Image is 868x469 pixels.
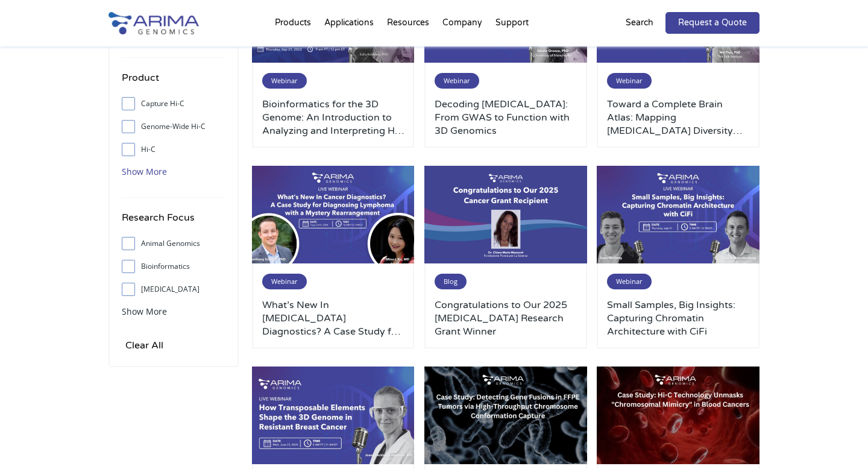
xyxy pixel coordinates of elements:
[435,274,467,289] span: Blog
[597,367,759,464] img: Arima-March-Blog-Post-Banner-1-500x300.jpg
[122,210,225,234] h4: Research Focus
[252,166,415,263] img: October-2024-Webinar-Anthony-and-Mina-500x300.jpg
[262,274,307,289] span: Webinar
[597,166,759,263] img: July-2025-webinar-3-500x300.jpg
[122,234,225,253] label: Animal Genomics
[607,298,749,338] a: Small Samples, Big Insights: Capturing Chromatin Architecture with CiFi
[122,118,225,136] label: Genome-Wide Hi-C
[108,12,199,34] img: Arima-Genomics-logo
[122,257,225,275] label: Bioinformatics
[665,12,759,34] a: Request a Quote
[122,95,225,113] label: Capture Hi-C
[122,306,167,317] span: Show More
[122,280,225,298] label: [MEDICAL_DATA]
[435,73,479,89] span: Webinar
[435,98,577,137] a: Decoding [MEDICAL_DATA]: From GWAS to Function with 3D Genomics
[122,166,167,177] span: Show More
[262,73,307,89] span: Webinar
[262,98,404,137] a: Bioinformatics for the 3D Genome: An Introduction to Analyzing and Interpreting Hi-C Data
[435,298,577,338] a: Congratulations to Our 2025 [MEDICAL_DATA] Research Grant Winner
[607,98,749,137] a: Toward a Complete Brain Atlas: Mapping [MEDICAL_DATA] Diversity with Single-Cell Epigenomics
[252,367,415,464] img: Use-This-For-Webinar-Images-1-500x300.jpg
[262,298,404,338] a: What’s New In [MEDICAL_DATA] Diagnostics? A Case Study for Diagnosing [MEDICAL_DATA] with a Myste...
[424,166,587,263] img: genome-assembly-grant-2025-500x300.png
[122,70,225,95] h4: Product
[607,73,652,89] span: Webinar
[122,337,167,354] input: Clear All
[424,367,587,464] img: Arima-March-Blog-Post-Banner-2-500x300.jpg
[626,15,653,31] p: Search
[607,274,652,289] span: Webinar
[122,140,225,159] label: Hi-C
